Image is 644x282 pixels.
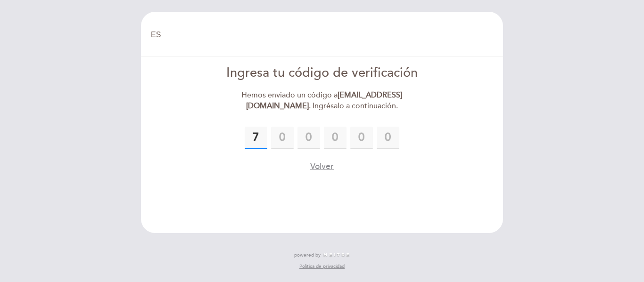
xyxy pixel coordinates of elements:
[377,127,399,149] input: 0
[214,90,430,112] div: Hemos enviado un código a . Ingrésalo a continuación.
[299,263,345,270] a: Política de privacidad
[246,90,403,111] strong: [EMAIL_ADDRESS][DOMAIN_NAME]
[214,64,430,82] div: Ingresa tu código de verificación
[297,127,320,149] input: 0
[294,252,350,258] a: powered by
[324,127,347,149] input: 0
[245,127,267,149] input: 0
[350,127,373,149] input: 0
[294,252,321,258] span: powered by
[271,127,294,149] input: 0
[323,253,350,258] img: MEITRE
[310,161,334,172] button: Volver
